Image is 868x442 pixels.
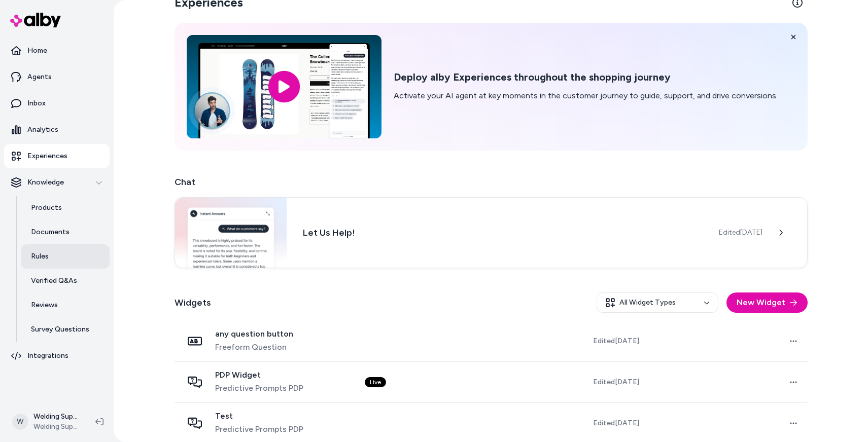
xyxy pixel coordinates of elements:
[593,336,639,346] span: Edited [DATE]
[394,71,778,84] h2: Deploy alby Experiences throughout the shopping journey
[215,411,303,421] span: Test
[21,220,110,244] a: Documents
[21,317,110,342] a: Survey Questions
[6,406,87,438] button: WWelding Supplies from IOC ShopifyWelding Supplies from IOC
[593,418,639,428] span: Edited [DATE]
[21,269,110,293] a: Verified Q&As
[4,91,110,116] a: Inbox
[10,13,61,27] img: alby Logo
[175,175,808,189] h2: Chat
[27,351,68,361] p: Integrations
[21,196,110,220] a: Products
[303,226,702,240] h3: Let Us Help!
[4,65,110,89] a: Agents
[12,414,28,430] span: W
[21,244,110,269] a: Rules
[27,98,46,108] p: Inbox
[33,412,79,422] p: Welding Supplies from IOC Shopify
[33,422,79,432] span: Welding Supplies from IOC
[31,300,58,310] p: Reviews
[719,228,762,238] span: Edited [DATE]
[4,144,110,168] a: Experiences
[4,39,110,63] a: Home
[365,377,386,387] div: Live
[175,198,287,268] img: Chat widget
[27,72,52,82] p: Agents
[4,344,110,368] a: Integrations
[4,118,110,142] a: Analytics
[394,90,778,102] p: Activate your AI agent at key moments in the customer journey to guide, support, and drive conver...
[215,329,293,339] span: any question button
[593,377,639,387] span: Edited [DATE]
[597,292,718,313] button: All Widget Types
[31,203,62,213] p: Products
[215,341,293,353] span: Freeform Question
[215,382,303,394] span: Predictive Prompts PDP
[726,292,808,313] button: New Widget
[27,177,64,188] p: Knowledge
[175,296,211,310] h2: Widgets
[31,276,77,286] p: Verified Q&As
[4,170,110,195] button: Knowledge
[31,251,49,262] p: Rules
[21,293,110,317] a: Reviews
[27,125,58,135] p: Analytics
[31,324,89,335] p: Survey Questions
[215,370,303,380] span: PDP Widget
[27,151,67,161] p: Experiences
[31,227,70,237] p: Documents
[27,46,47,56] p: Home
[215,423,303,435] span: Predictive Prompts PDP
[175,197,808,268] a: Chat widgetLet Us Help!Edited[DATE]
